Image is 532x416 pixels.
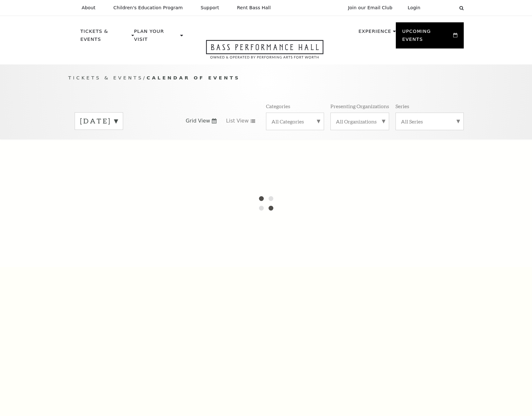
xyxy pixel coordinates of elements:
p: Tickets & Events [80,27,130,47]
p: Presenting Organizations [330,103,389,109]
p: Series [395,103,409,109]
p: Upcoming Events [402,27,452,47]
label: All Organizations [336,118,384,125]
span: Tickets & Events [68,75,143,80]
span: Grid View [186,117,210,124]
span: List View [226,117,249,124]
p: / [68,74,464,82]
p: Experience [358,27,391,39]
p: About [82,5,95,11]
p: Categories [266,103,290,109]
p: Plan Your Visit [134,27,179,47]
span: Calendar of Events [147,75,240,80]
label: [DATE] [80,116,118,126]
label: All Categories [271,118,319,125]
p: Support [201,5,219,11]
select: Select: [431,5,453,11]
label: All Series [401,118,458,125]
p: Children's Education Program [113,5,183,11]
p: Rent Bass Hall [237,5,271,11]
